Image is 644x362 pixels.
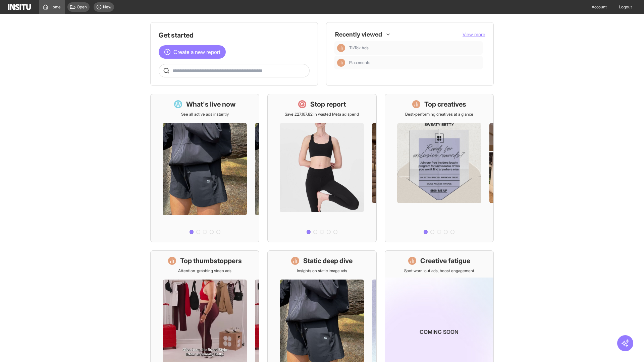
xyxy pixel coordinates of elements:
a: What's live nowSee all active ads instantly [150,94,259,242]
h1: Get started [159,31,310,40]
img: Logo [8,4,31,10]
span: TikTok Ads [349,45,480,51]
h1: Static deep dive [303,256,353,265]
span: Open [77,4,87,10]
span: Placements [349,60,370,65]
a: Stop reportSave £27,167.82 in wasted Meta ad spend [267,94,376,242]
span: Placements [349,60,480,65]
span: TikTok Ads [349,45,369,51]
button: View more [463,31,485,38]
p: Attention-grabbing video ads [178,268,231,274]
span: New [103,4,111,10]
p: Best-performing creatives at a glance [405,112,473,117]
h1: Stop report [310,100,346,109]
button: Create a new report [159,45,226,59]
p: Insights on static image ads [297,268,347,274]
p: See all active ads instantly [181,112,229,117]
div: Insights [337,44,345,52]
h1: What's live now [186,100,236,109]
div: Insights [337,59,345,67]
h1: Top thumbstoppers [180,256,242,265]
span: Create a new report [173,48,220,56]
h1: Top creatives [424,100,466,109]
p: Save £27,167.82 in wasted Meta ad spend [285,112,359,117]
a: Top creativesBest-performing creatives at a glance [385,94,494,242]
span: Home [50,4,61,10]
span: View more [463,32,485,37]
